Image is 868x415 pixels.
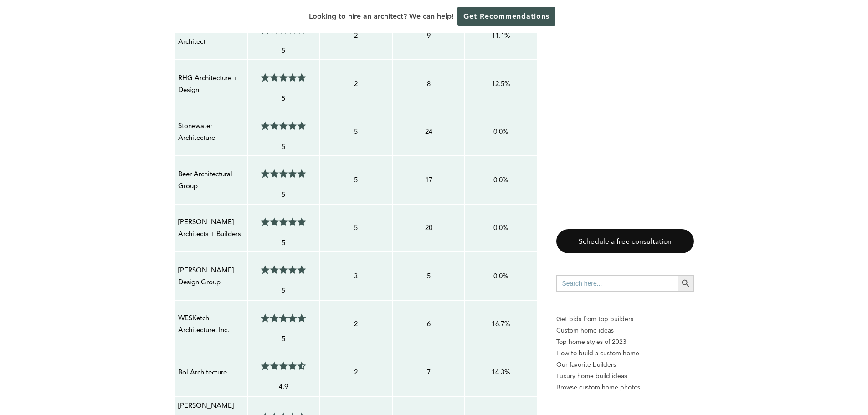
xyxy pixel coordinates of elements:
p: 24 [395,126,462,138]
p: 5 [323,126,389,138]
p: WESKetch Architecture, Inc. [178,312,244,336]
a: Our favorite builders [556,359,694,370]
p: 5 [251,333,317,345]
p: [PERSON_NAME] Architects + Builders [178,216,244,240]
p: Stonewater Architecture [178,120,244,144]
input: Search here... [556,275,678,292]
p: 0.0% [468,270,534,282]
a: Schedule a free consultation [556,229,694,253]
p: Beer Architectural Group [178,168,244,192]
p: RHG Architecture + Design [178,72,244,96]
p: 2 [323,366,389,378]
a: Custom home ideas [556,325,694,336]
p: Get bids from top builders [556,313,694,325]
p: 3 [323,270,389,282]
p: 5 [251,45,317,56]
p: 17 [395,174,462,186]
p: 8 [395,78,462,90]
p: 5 [251,141,317,153]
p: 0.0% [468,174,534,186]
p: 0.0% [468,222,534,234]
p: 0.0% [468,126,534,138]
p: 6 [395,318,462,330]
p: 5 [323,222,389,234]
a: How to build a custom home [556,348,694,359]
p: 9 [395,30,462,41]
p: 5 [251,92,317,104]
p: 2 [323,318,389,330]
p: 16.7% [468,318,534,330]
p: 7 [395,366,462,378]
a: Top home styles of 2023 [556,336,694,348]
p: 5 [251,189,317,200]
svg: Search [681,278,691,288]
p: [PERSON_NAME] Design Group [178,264,244,288]
a: Get Recommendations [457,7,555,26]
p: Bol Architecture [178,366,244,378]
p: [PERSON_NAME] Architect [178,24,244,48]
p: 4.9 [251,381,317,393]
p: 11.1% [468,30,534,41]
p: 14.3% [468,366,534,378]
p: 2 [323,78,389,90]
p: 5 [395,270,462,282]
p: 2 [323,30,389,41]
p: 5 [251,285,317,297]
p: 5 [323,174,389,186]
p: 5 [251,237,317,249]
a: Browse custom home photos [556,382,694,393]
p: 20 [395,222,462,234]
p: 12.5% [468,78,534,90]
a: Luxury home build ideas [556,370,694,382]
